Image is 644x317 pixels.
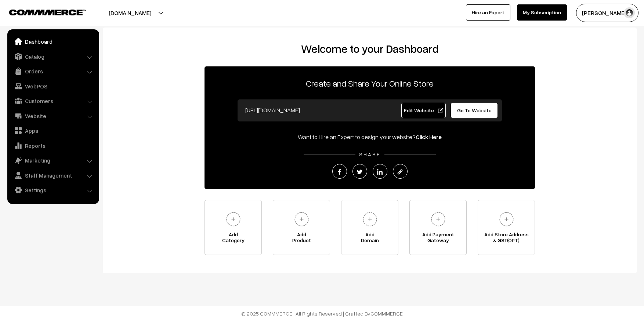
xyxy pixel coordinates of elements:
img: plus.svg [360,209,380,229]
a: Website [9,109,97,123]
a: Reports [9,139,97,152]
p: Create and Share Your Online Store [205,77,535,90]
img: plus.svg [428,209,448,229]
a: Click Here [416,133,442,141]
span: Add Payment Gateway [410,232,466,246]
a: Add PaymentGateway [409,200,467,255]
a: My Subscription [517,4,567,21]
img: COMMMERCE [9,10,86,15]
a: Marketing [9,154,97,167]
a: AddProduct [273,200,330,255]
a: COMMMERCE [370,310,403,317]
a: Go To Website [451,103,498,118]
span: Add Product [273,232,330,246]
a: Dashboard [9,35,97,48]
span: Edit Website [404,107,443,113]
span: Add Store Address & GST(OPT) [478,232,535,246]
div: Want to Hire an Expert to design your website? [205,132,535,141]
a: Hire an Expert [466,4,510,21]
a: Staff Management [9,169,97,182]
a: AddDomain [341,200,398,255]
button: [DOMAIN_NAME] [83,4,177,22]
a: Add Store Address& GST(OPT) [478,200,535,255]
h2: Welcome to your Dashboard [110,42,629,55]
span: Add Category [205,232,261,246]
a: Apps [9,124,97,137]
a: Customers [9,94,97,108]
img: plus.svg [292,209,312,229]
span: Go To Website [457,107,492,113]
a: WebPOS [9,80,97,93]
span: Add Domain [341,232,398,246]
img: plus.svg [223,209,243,229]
button: [PERSON_NAME] [576,4,638,22]
a: Edit Website [401,103,446,118]
img: plus.svg [496,209,517,229]
a: AddCategory [205,200,262,255]
a: Orders [9,65,97,78]
a: COMMMERCE [9,7,73,16]
a: Settings [9,183,97,197]
span: SHARE [355,151,384,157]
a: Catalog [9,50,97,63]
img: user [624,7,635,18]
